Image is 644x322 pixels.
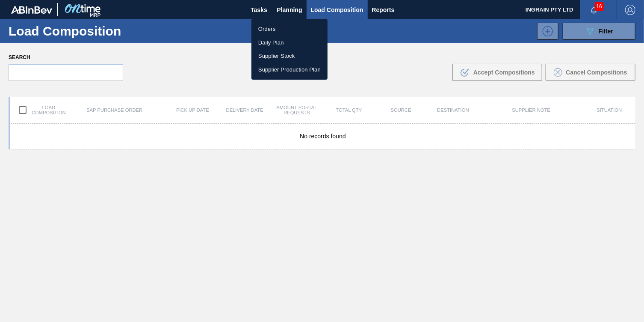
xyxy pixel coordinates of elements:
a: Orders [251,22,328,36]
a: Supplier Production Plan [251,63,328,77]
a: Daily Plan [251,36,328,50]
a: Supplier Stock [251,49,328,63]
